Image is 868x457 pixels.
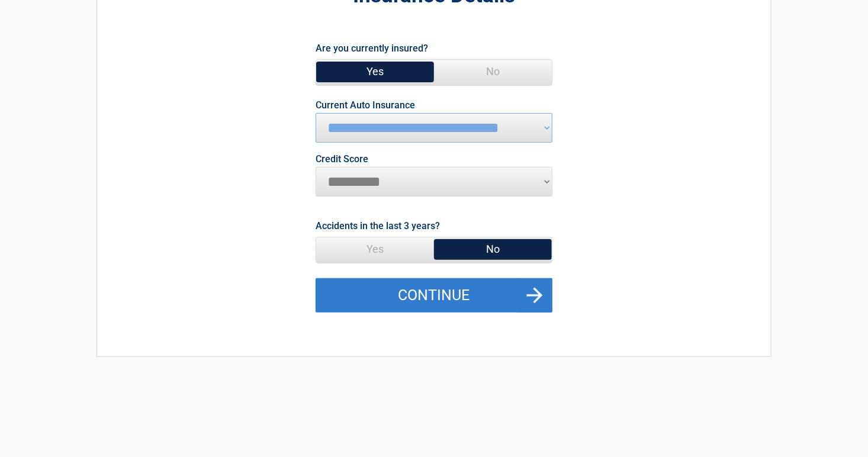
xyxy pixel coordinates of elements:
label: Current Auto Insurance [316,101,415,110]
span: No [434,60,552,83]
label: Are you currently insured? [316,40,428,56]
button: Continue [316,278,552,313]
span: No [434,237,552,261]
label: Accidents in the last 3 years? [316,218,440,234]
label: Credit Score [316,155,368,164]
span: Yes [316,237,434,261]
span: Yes [316,60,434,83]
